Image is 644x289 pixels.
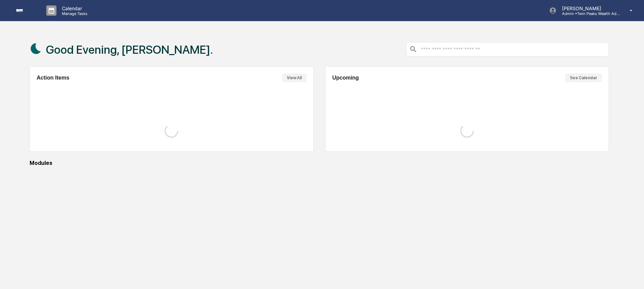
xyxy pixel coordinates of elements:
[332,75,359,81] h2: Upcoming
[565,73,602,82] button: See Calendar
[282,73,307,82] button: View All
[56,5,91,11] p: Calendar
[30,160,609,166] div: Modules
[46,43,213,56] h1: Good Evening, [PERSON_NAME].
[557,5,620,11] p: [PERSON_NAME]
[56,11,91,16] p: Manage Tasks
[557,11,620,16] p: Admin • Twin Peaks Wealth Advisors
[16,9,33,12] img: logo
[37,75,69,81] h2: Action Items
